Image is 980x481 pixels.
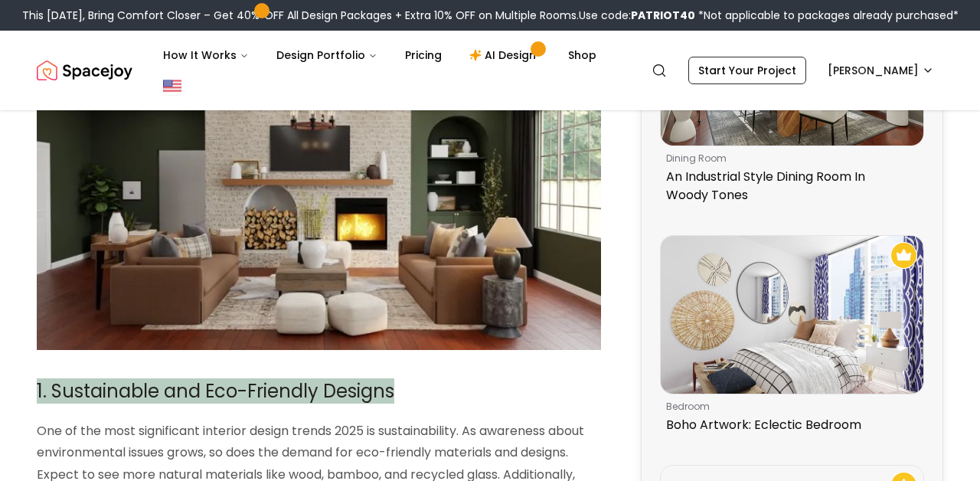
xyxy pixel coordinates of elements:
img: Boho Artwork: Eclectic Bedroom [661,236,923,394]
a: AI Design [457,40,553,70]
a: Boho Artwork: Eclectic BedroomRecommended Spacejoy Design - Boho Artwork: Eclectic Bedroombedroom... [660,235,924,440]
nav: Global [37,31,943,110]
img: Living room design by spacejoy [37,33,601,351]
span: 1. Sustainable and Eco-Friendly Designs [37,378,394,404]
p: bedroom [666,401,912,413]
b: PATRIOT40 [631,8,695,23]
a: Shop [556,40,609,70]
span: *Not applicable to packages already purchased* [695,8,959,23]
p: Boho Artwork: Eclectic Bedroom [666,416,912,434]
a: Start Your Project [688,57,806,84]
img: Spacejoy Logo [37,55,132,86]
p: An Industrial Style Dining Room In Woody Tones [666,168,912,205]
img: United States [163,77,181,95]
p: dining room [666,152,912,165]
span: Use code: [579,8,695,23]
button: [PERSON_NAME] [818,57,943,84]
nav: Main [151,40,609,70]
div: This [DATE], Bring Comfort Closer – Get 40% OFF All Design Packages + Extra 10% OFF on Multiple R... [22,8,959,23]
a: Pricing [393,40,454,70]
button: How It Works [151,40,261,70]
button: Design Portfolio [264,40,390,70]
a: Spacejoy [37,55,132,86]
img: Recommended Spacejoy Design - Boho Artwork: Eclectic Bedroom [890,242,917,269]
